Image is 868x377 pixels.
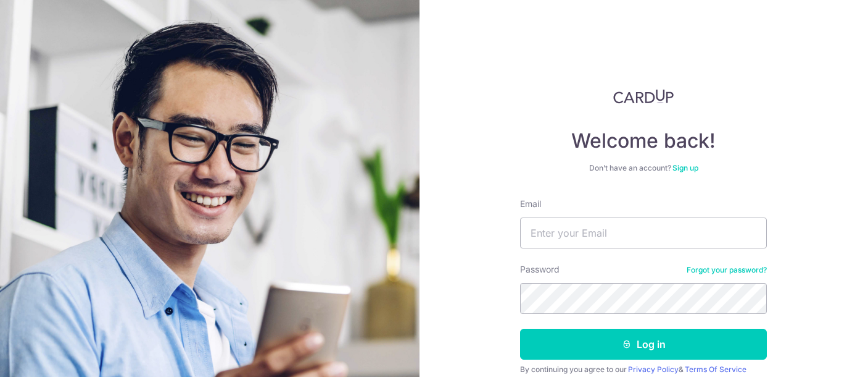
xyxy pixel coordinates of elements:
[672,163,698,172] a: Sign up
[687,265,767,275] a: Forgot your password?
[520,365,767,375] div: By continuing you agree to our &
[520,263,560,276] label: Password
[520,218,767,248] input: Enter your Email
[520,198,541,210] label: Email
[613,89,674,104] img: CardUp Logo
[520,129,767,153] h4: Welcome back!
[685,365,746,374] a: Terms Of Service
[520,329,767,360] button: Log in
[628,365,679,374] a: Privacy Policy
[520,163,767,173] div: Don’t have an account?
